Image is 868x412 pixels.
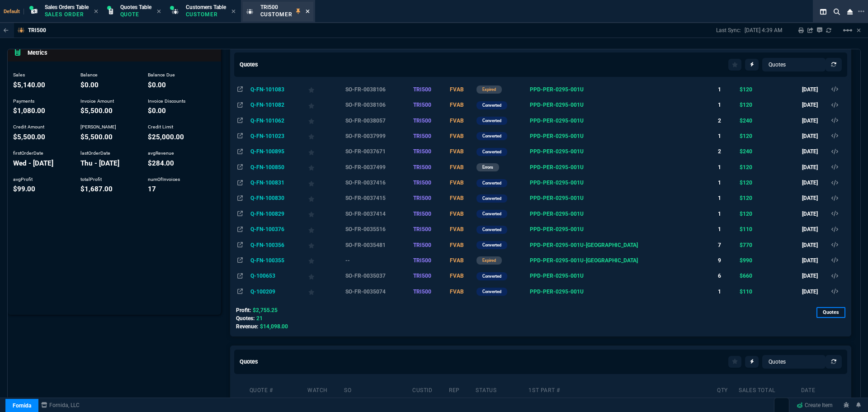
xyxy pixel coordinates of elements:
span: firstOrderDate [13,150,43,156]
td: 1 [717,97,738,113]
td: SO-FR-0037499 [344,160,412,175]
nx-icon: Open In Opposite Panel [237,180,243,186]
nx-fornida-value: KOFAX Power PDF 4.0 Advanced (Non-Volume, Boxed) [530,147,715,156]
td: FVAB [448,128,475,144]
div: Add to Watchlist [308,176,342,189]
td: SO-FR-0037416 [344,175,412,190]
td: TRI500 [412,396,448,411]
div: Add to Watchlist [308,223,342,236]
span: balanceDue [148,81,166,89]
td: Q-FN-100830 [249,190,307,206]
td: SO-FR-0037414 [344,206,412,222]
td: [DATE] [801,237,830,252]
div: Add to Watchlist [308,254,342,267]
a: Create Item [793,398,836,412]
td: FVAB [448,97,475,113]
nx-icon: Open In Opposite Panel [237,164,243,170]
span: PPD-PER-0295-001U [530,148,584,155]
nx-fornida-value: KOFAX Power PDF 4.0 Advanced (Non-Volume, Boxed) [530,85,715,94]
nx-fornida-value: KOFAX Power PDF 4.0 Advanced (Non-Volume, Boxed) [530,288,715,296]
td: Q-100209 [249,284,307,299]
td: [DATE] [801,160,830,175]
td: TRI500 [412,284,448,299]
span: PPD-PER-0295-001U [530,226,584,232]
span: $14,098.00 [260,323,288,330]
span: Quotes Table [120,4,151,10]
nx-fornida-value: undefined [530,225,715,233]
span: PPD-PER-0295-001U-[GEOGRAPHIC_DATA] [530,242,638,248]
nx-icon: Open In Opposite Panel [237,148,243,155]
span: Revenue: [236,323,258,330]
td: SO-FR-0035516 [344,222,412,237]
h5: Metrics [28,48,217,57]
span: 21 [256,315,263,322]
span: totalProfit [80,185,113,193]
nx-icon: Open New Tab [858,7,864,16]
td: [DATE] [801,144,830,159]
td: [DATE] [801,268,830,284]
td: $660 [738,268,801,284]
h5: Quotes [240,357,258,366]
a: Hide Workbench [857,27,861,34]
td: 1 [717,190,738,206]
th: Rep [448,383,475,396]
td: FVAB [448,268,475,284]
td: FVAB [448,144,475,159]
td: [DATE] [801,97,830,113]
td: Q-FN-101062 [249,113,307,128]
td: Q-FN-100850 [249,160,307,175]
td: SO-FR-0038057 [344,113,412,128]
nx-icon: Close Tab [94,8,98,15]
span: [PERSON_NAME] [80,124,116,130]
td: $120 [738,160,801,175]
td: [DATE] [801,175,830,190]
td: TRI500 [412,237,448,252]
nx-fornida-value: KOFAX Power PDF 4.0 Advanced [530,241,715,249]
span: Invoice Discounts [148,98,185,104]
td: SO-FR-0035481 [344,237,412,252]
td: 60 [717,396,738,411]
nx-fornida-value: KOFAX Power PDF 4.0 Advanced (Non-Volume, Boxed) [530,117,715,125]
span: numOfInvoices [148,176,180,182]
span: PPD-PER-0295-001U-[GEOGRAPHIC_DATA] [530,257,638,264]
div: Add to Watchlist [308,270,342,282]
td: Q-FN-100829 [249,206,307,222]
nx-icon: Open In Opposite Panel [237,102,243,108]
td: $8,400 [738,396,801,411]
td: FVAB [448,82,475,97]
span: $2,755.25 [253,307,278,313]
td: FVAB [448,396,475,411]
div: Add to Watchlist [308,239,342,251]
td: $120 [738,82,801,97]
p: Last Sync: [716,27,745,34]
th: CustId [412,383,448,396]
td: TRI500 [412,128,448,144]
td: [DATE] [801,82,830,97]
td: Q-FN-100356 [249,237,307,252]
td: 1 [717,128,738,144]
span: Payments [13,98,34,104]
span: balance [80,81,99,89]
div: Add to Watchlist [308,83,342,96]
span: Quotes: [236,315,255,322]
span: Default [4,9,24,14]
nx-icon: Open In Opposite Panel [237,242,243,248]
nx-icon: Close Workbench [844,6,856,17]
th: 1st Part # [528,383,717,396]
td: Q-FN-100895 [249,144,307,159]
p: expired [482,257,496,264]
span: Customers Table [186,4,226,10]
td: SO-FR-0037671 [344,144,412,159]
nx-icon: Open In Opposite Panel [237,118,243,124]
span: debitAmount [80,133,113,141]
td: TRI500 [412,113,448,128]
span: PPD-PER-0295-001U [530,211,584,217]
span: lastOrderDate [80,159,119,167]
td: FVAB [448,113,475,128]
span: creditLimit [148,133,184,141]
nx-icon: Close Tab [231,8,236,15]
td: FVAB [448,190,475,206]
span: Invoice Amount [80,98,114,104]
nx-icon: Search [830,6,844,17]
div: Add to Watchlist [308,99,342,111]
